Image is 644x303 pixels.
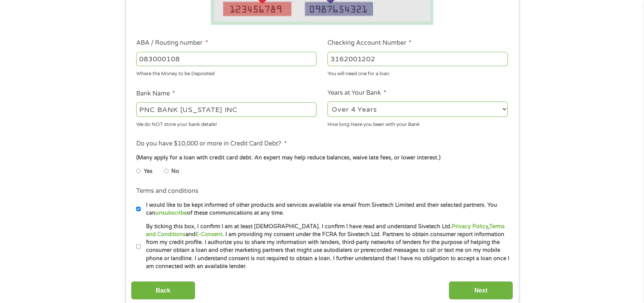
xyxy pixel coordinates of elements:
div: How long Have you been with your Bank [327,118,508,128]
div: Where the Money to be Deposited [136,68,317,78]
label: No [171,167,179,176]
a: Terms and Conditions [146,223,505,238]
label: Yes [144,167,152,176]
input: 345634636 [327,52,508,66]
input: 263177916 [136,52,317,66]
label: Do you have $10,000 or more in Credit Card Debt? [136,140,286,148]
div: (Many apply for a loan with credit card debt. An expert may help reduce balances, waive late fees... [136,154,507,162]
label: I would like to be kept informed of other products and services available via email from Sivetech... [141,201,510,217]
label: Years at Your Bank [327,89,386,97]
div: You will need one for a loan. [327,68,508,78]
a: Privacy Policy [452,223,488,230]
a: E-Consent [195,231,222,238]
label: Bank Name [136,90,175,98]
a: unsubscribe [155,210,187,216]
input: Back [131,281,195,300]
label: Terms and conditions [136,187,198,195]
input: Next [449,281,513,300]
div: We do NOT store your bank details! [136,118,317,128]
label: By ticking this box, I confirm I am at least [DEMOGRAPHIC_DATA]. I confirm I have read and unders... [141,223,510,271]
label: ABA / Routing number [136,39,208,47]
label: Checking Account Number [327,39,411,47]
